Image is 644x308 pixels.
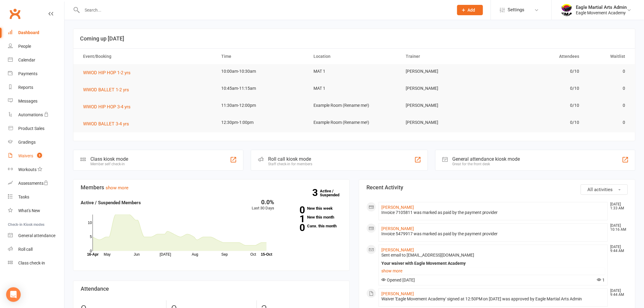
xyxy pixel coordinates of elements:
strong: 0 [284,205,305,215]
time: [DATE] 9:44 AM [607,245,628,253]
td: 0 [585,64,631,79]
time: [DATE] 9:44 AM [607,289,628,297]
a: [PERSON_NAME] [381,205,414,210]
div: Open Intercom Messenger [6,287,21,302]
a: Clubworx [7,6,23,21]
a: Product Sales [8,122,64,135]
td: 0 [585,115,631,130]
div: Roll call kiosk mode [268,156,312,162]
span: 5 [37,153,42,158]
span: All activities [588,187,613,192]
div: Eagle Martial Arts Admin [576,5,627,10]
div: Dashboard [18,30,39,35]
div: Member self check-in [90,162,128,166]
div: Calendar [18,58,35,62]
a: Messages [8,94,64,108]
div: Product Sales [18,126,44,131]
h3: Attendance [81,286,342,292]
a: 1New this month [284,215,342,219]
a: 0New this week [284,206,342,210]
strong: 0 [284,223,305,232]
a: What's New [8,204,64,218]
img: thumb_image1738041739.png [561,4,573,16]
div: General attendance [18,233,55,238]
div: Invoice 5479917 was marked as paid by the payment provider [381,231,605,236]
td: 0 [585,98,631,113]
a: [PERSON_NAME] [381,247,414,252]
td: Example Room (Rename me!) [308,115,400,130]
a: People [8,40,64,53]
td: MAT 1 [308,81,400,96]
a: Class kiosk mode [8,256,64,270]
div: What's New [18,208,40,213]
div: Your waiver with Eagle Movement Academy [381,261,605,266]
td: 0/10 [492,64,585,79]
td: 10:00am-10:30am [216,64,308,79]
strong: 3 [312,188,320,197]
a: Reports [8,81,64,94]
span: 1 [597,278,605,282]
a: Workouts [8,163,64,177]
td: Example Room (Rename me!) [308,98,400,113]
span: WWOD BALLET 3-4 yrs [83,121,129,127]
a: Automations [8,108,64,122]
td: [PERSON_NAME] [400,115,492,130]
time: [DATE] 1:33 AM [607,202,628,210]
span: WWOD HIP HOP 3-4 yrs [83,104,131,110]
td: 0/10 [492,81,585,96]
div: Invoice 7105811 was marked as paid by the payment provider [381,210,605,215]
td: [PERSON_NAME] [400,98,492,113]
div: Tasks [18,194,29,199]
h3: Recent Activity [366,184,628,191]
td: 0/10 [492,115,585,130]
h3: Coming up [DATE] [80,36,628,42]
strong: Active / Suspended Members [81,200,141,205]
div: Roll call [18,247,33,252]
a: [PERSON_NAME] [381,291,414,296]
div: Staff check-in for members [268,162,312,166]
th: Location [308,49,400,64]
div: Messages [18,99,37,103]
span: Settings [508,3,525,17]
button: All activities [581,184,628,195]
th: Event/Booking [78,49,216,64]
td: 10:45am-11:15am [216,81,308,96]
button: WWOD HIP HOP 1-2 yrs [83,69,135,76]
a: show more [106,185,128,191]
a: Tasks [8,190,64,204]
div: Reports [18,85,33,90]
a: Dashboard [8,26,64,40]
td: 0/10 [492,98,585,113]
td: 0 [585,81,631,96]
button: WWOD BALLET 3-4 yrs [83,120,133,128]
button: WWOD HIP HOP 3-4 yrs [83,103,135,110]
div: Waiver 'Eagle Movement Academy' signed at 12:50PM on [DATE] was approved by Eagle Martial Arts Admin [381,296,605,302]
a: 3Active / Suspended [320,184,347,201]
span: Sent email to [EMAIL_ADDRESS][DOMAIN_NAME] [381,253,474,257]
div: People [18,44,31,49]
div: Payments [18,71,37,76]
div: Gradings [18,140,36,145]
span: WWOD HIP HOP 1-2 yrs [83,70,131,75]
a: Calendar [8,53,64,67]
th: Attendees [492,49,585,64]
a: 0Canx. this month [284,224,342,228]
a: [PERSON_NAME] [381,226,414,231]
h3: Members [81,184,342,191]
div: Automations [18,112,43,117]
input: Search... [80,6,449,14]
div: Great for the front desk [453,162,520,166]
td: 12:30pm-1:00pm [216,115,308,130]
td: 11:30am-12:00pm [216,98,308,113]
span: WWOD BALLET 1-2 yrs [83,87,129,93]
div: General attendance kiosk mode [453,156,520,162]
button: Add [457,5,483,15]
a: Gradings [8,135,64,149]
a: show more [381,267,605,275]
div: Last 30 Days [252,199,275,212]
a: General attendance kiosk mode [8,229,64,243]
div: Class kiosk mode [90,156,128,162]
div: Workouts [18,167,37,172]
td: [PERSON_NAME] [400,81,492,96]
button: WWOD BALLET 1-2 yrs [83,86,133,93]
